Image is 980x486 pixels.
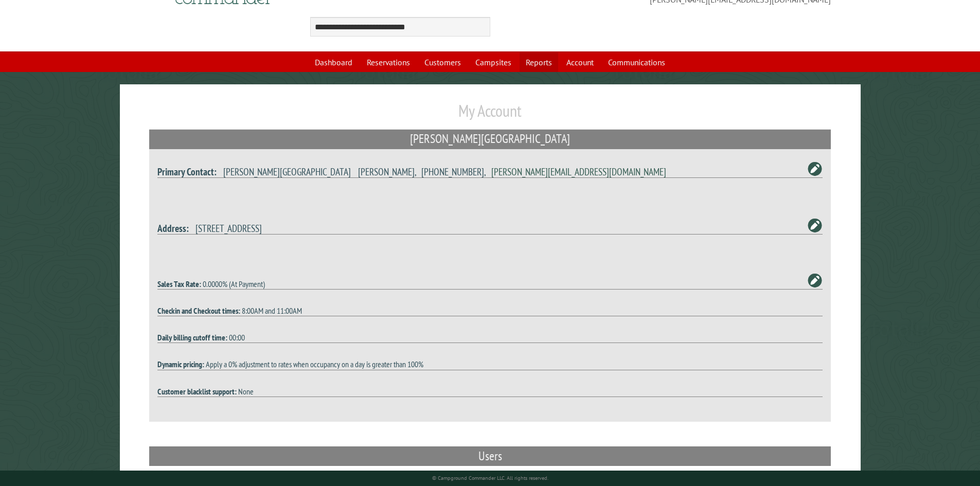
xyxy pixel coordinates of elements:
h2: Users [149,446,831,466]
small: © Campground Commander LLC. All rights reserved. [432,475,548,481]
strong: Primary Contact: [157,165,217,178]
span: 8:00AM and 11:00AM [242,305,302,316]
strong: Dynamic pricing: [157,359,204,369]
span: Apply a 0% adjustment to rates when occupancy on a day is greater than 100% [206,359,423,369]
strong: Daily billing cutoff time: [157,332,227,343]
span: [PERSON_NAME] [358,165,415,178]
strong: Address: [157,222,189,235]
span: [PERSON_NAME][GEOGRAPHIC_DATA] [223,165,351,178]
a: Reservations [361,52,416,72]
span: [PHONE_NUMBER] [421,165,484,178]
span: None [238,386,254,397]
strong: Checkin and Checkout times: [157,305,240,316]
h4: , , [157,166,823,178]
h2: [PERSON_NAME][GEOGRAPHIC_DATA] [149,130,831,149]
a: [PERSON_NAME][EMAIL_ADDRESS][DOMAIN_NAME] [491,165,666,178]
a: Dashboard [309,52,359,72]
a: Campsites [469,52,518,72]
h1: My Account [149,101,831,129]
strong: Sales Tax Rate: [157,279,201,289]
a: Reports [520,52,558,72]
span: [STREET_ADDRESS] [195,222,262,235]
a: Communications [602,52,671,72]
a: Account [560,52,600,72]
span: 0.0000% (At Payment) [203,279,265,289]
strong: Customer blacklist support: [157,386,237,397]
a: Customers [418,52,467,72]
span: 00:00 [229,332,245,343]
